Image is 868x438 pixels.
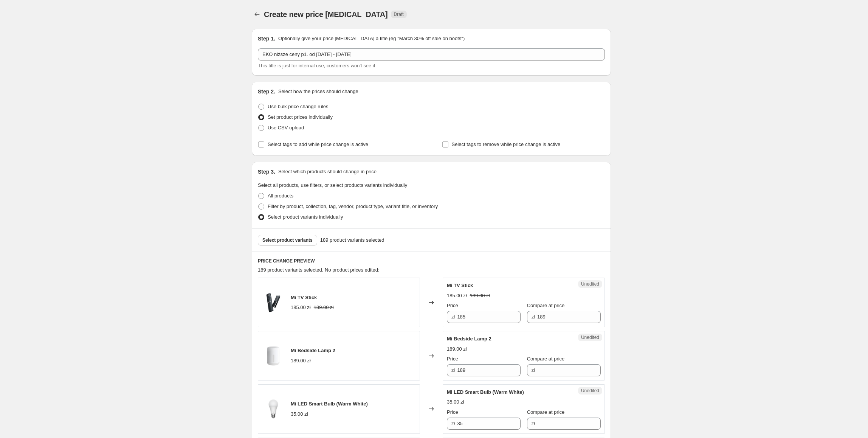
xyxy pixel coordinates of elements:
div: 35.00 zł [447,398,464,406]
span: Use CSV upload [268,125,304,130]
p: Select how the prices should change [278,88,358,95]
div: 185.00 zł [447,292,467,300]
h2: Step 2. [258,88,275,95]
span: Use bulk price change rules [268,104,328,109]
span: Mi TV Stick [291,295,317,300]
div: 189.00 zł [291,357,311,365]
h2: Step 1. [258,35,275,42]
span: zł [532,421,535,426]
span: Compare at price [527,303,565,308]
strike: 189.00 zł [314,304,334,311]
span: Mi LED Smart Bulb (Warm White) [447,389,524,395]
div: 35.00 zł [291,410,308,418]
span: Mi TV Stick [447,283,473,288]
img: 3142_mitvstick-800px-hero_80x.png [262,291,285,314]
span: 189 product variants selected [320,236,384,244]
span: All products [268,193,293,199]
strike: 189.00 zł [470,292,490,300]
span: Price [447,409,458,415]
span: Price [447,303,458,308]
p: Select which products should change in price [278,168,377,176]
div: 185.00 zł [291,304,311,311]
span: Draft [394,11,404,17]
span: Unedited [581,281,599,287]
img: 2691_mibedsidelamp2-800px-hero_4fb17125-e19e-4251-a754-7135047a94e2_80x.png [262,345,285,367]
div: 189.00 zł [447,345,467,353]
span: Select all products, use filters, or select products variants individually [258,182,407,188]
span: Compare at price [527,356,565,362]
span: Mi Bedside Lamp 2 [447,336,491,342]
span: Filter by product, collection, tag, vendor, product type, variant title, or inventory [268,203,438,209]
span: zł [451,421,455,426]
span: Mi LED Smart Bulb (Warm White) [291,401,368,407]
input: 30% off holiday sale [258,48,605,61]
span: Mi Bedside Lamp 2 [291,348,335,353]
span: Create new price [MEDICAL_DATA] [264,10,388,19]
span: Select tags to add while price change is active [268,141,368,147]
span: Unedited [581,334,599,340]
span: This title is just for internal use, customers won't see it [258,63,375,68]
img: 3055_miledsmartbulb-warmwhite-1600-hero_c7a8aa52-be97-469b-a0d7-b5f34ed0f836_80x.png [262,398,285,420]
span: Select product variants [262,237,313,243]
h2: Step 3. [258,168,275,176]
p: Optionally give your price [MEDICAL_DATA] a title (eg "March 30% off sale on boots") [278,35,465,42]
button: Select product variants [258,235,317,245]
span: Select tags to remove while price change is active [452,141,561,147]
span: zł [451,367,455,373]
span: Price [447,356,458,362]
span: zł [532,367,535,373]
span: zł [532,314,535,320]
span: Set product prices individually [268,114,333,120]
span: zł [451,314,455,320]
span: Compare at price [527,409,565,415]
button: Price change jobs [252,9,262,20]
span: Select product variants individually [268,214,343,220]
span: Unedited [581,388,599,394]
span: 189 product variants selected. No product prices edited: [258,267,380,273]
h6: PRICE CHANGE PREVIEW [258,258,605,264]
